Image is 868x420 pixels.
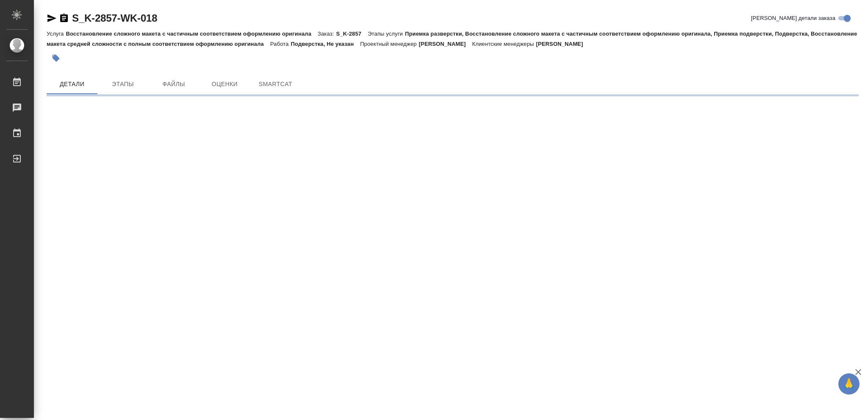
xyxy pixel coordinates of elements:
p: S_K-2857 [336,31,368,37]
button: Добавить тэг [47,49,65,67]
p: Подверстка, Не указан [291,41,360,47]
span: 🙏 [842,375,856,393]
span: Детали [52,79,92,90]
p: Проектный менеджер [360,41,419,47]
span: Этапы [103,79,143,90]
p: Приемка разверстки, Восстановление сложного макета с частичным соответствием оформлению оригинала... [47,31,857,47]
p: Этапы услуги [368,31,405,37]
button: Скопировать ссылку [59,13,69,23]
a: S_K-2857-WK-018 [72,12,157,24]
span: Оценки [204,79,245,90]
p: [PERSON_NAME] [536,41,590,47]
p: Услуга [47,31,66,37]
p: Клиентские менеджеры [472,41,536,47]
button: 🙏 [838,373,860,395]
span: Файлы [153,79,194,90]
span: [PERSON_NAME] детали заказа [751,14,835,22]
p: Работа [270,41,291,47]
p: [PERSON_NAME] [419,41,472,47]
p: Восстановление сложного макета с частичным соответствием оформлению оригинала [66,31,317,37]
span: SmartCat [255,79,296,90]
p: Заказ: [318,31,336,37]
button: Скопировать ссылку для ЯМессенджера [47,13,57,23]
